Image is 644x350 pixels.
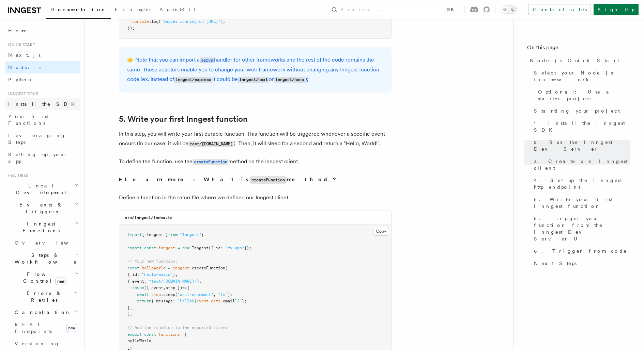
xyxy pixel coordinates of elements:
[12,252,76,265] span: Steps & Workflows
[115,7,151,12] span: Examples
[161,19,220,24] span: 'Server running on [URL]'
[199,279,201,284] span: ,
[534,69,630,83] span: Select your Node.js framework
[127,266,139,270] span: const
[200,56,214,63] a: serve
[534,215,630,242] span: 5. Trigger your function from the Inngest Dev Server UI
[189,266,225,270] span: .createFunction
[209,299,211,303] span: .
[127,325,228,330] span: // Add the function to the exported array:
[119,114,248,124] a: 5. Write your first Inngest function
[168,266,170,270] span: =
[244,246,251,250] span: });
[5,199,80,218] button: Events & Triggers
[188,141,234,147] code: test/[DOMAIN_NAME]
[12,306,80,318] button: Cancellation
[373,227,389,236] button: Copy
[178,299,192,303] span: `Hello
[166,285,182,290] span: step })
[142,266,166,270] span: helloWorld
[12,249,80,268] button: Steps & Workflows
[5,201,74,215] span: Events & Triggers
[55,278,66,285] span: new
[5,98,80,110] a: Install the SDK
[12,309,71,316] span: Cancellation
[211,299,220,303] span: data
[534,260,577,267] span: Next Steps
[185,332,187,337] span: [
[594,4,639,15] a: Sign Up
[531,105,630,117] a: Starting your project
[144,332,156,337] span: const
[12,290,74,303] span: Errors & Retries
[178,246,180,250] span: =
[163,285,166,290] span: ,
[197,299,209,303] span: event
[127,232,142,237] span: import
[531,257,630,269] a: Next Steps
[158,246,175,250] span: inngest
[5,49,80,61] a: Next.js
[119,193,392,202] p: Define a function in the same file where we defined our Inngest client:
[242,299,247,303] span: };
[8,52,41,58] span: Next.js
[531,193,630,212] a: 5. Write your first Inngest function
[12,287,80,306] button: Errors & Retries
[155,2,200,18] a: AgentKit
[445,6,455,13] kbd: ⌘K
[142,272,173,277] span: "hello-world"
[132,19,149,24] span: console
[127,55,383,84] p: 👉 Note that you can import a handler for other frameworks and the rest of the code remains the sa...
[531,67,630,86] a: Select your Node.js framework
[192,299,197,303] span: ${
[12,268,80,287] button: Flow Controlnew
[127,26,135,31] span: });
[527,54,630,67] a: Node.js Quick Start
[8,77,33,82] span: Python
[5,180,80,199] button: Local Development
[144,246,156,250] span: const
[5,218,80,237] button: Inngest Functions
[193,159,228,165] code: createFunction
[531,117,630,136] a: 1. Install the Inngest SDK
[228,292,232,297] span: );
[197,279,199,284] span: }
[173,299,175,303] span: :
[8,65,41,70] span: Node.js
[182,246,189,250] span: new
[249,176,287,184] code: createFunction
[127,305,130,310] span: }
[182,285,187,290] span: =>
[531,155,630,174] a: 3. Create an Inngest client
[5,24,80,37] a: Home
[5,148,80,167] a: Setting up your app
[534,248,627,254] span: 6. Trigger from code
[213,292,216,297] span: ,
[50,7,107,12] span: Documentation
[12,318,80,337] a: REST Endpointsnew
[127,338,151,343] span: helloWorld
[12,271,75,284] span: Flow Control
[15,240,85,246] span: Overview
[119,157,392,167] p: To define the function, use the method on the Inngest client.
[225,246,244,250] span: "my-app"
[531,245,630,257] a: 6. Trigger from code
[534,196,630,210] span: 5. Write your first Inngest function
[158,332,180,337] span: functions
[5,42,35,48] span: Quick start
[119,129,392,149] p: In this step, you will write your first durable function. This function will be triggered wheneve...
[149,19,158,24] span: .log
[173,266,189,270] span: inngest
[534,107,620,114] span: Starting your project
[8,152,67,164] span: Setting up your app
[161,292,175,297] span: .sleep
[274,77,305,83] code: inngest/hono
[209,246,220,250] span: ({ id
[8,27,27,34] span: Home
[125,176,338,183] strong: Learn more: What is method?
[8,114,49,126] span: Your first Functions
[531,136,630,155] a: 2. Run the Inngest Dev Server
[144,279,147,284] span: :
[535,86,630,105] a: Optional: Use a starter project
[12,337,80,350] a: Versioning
